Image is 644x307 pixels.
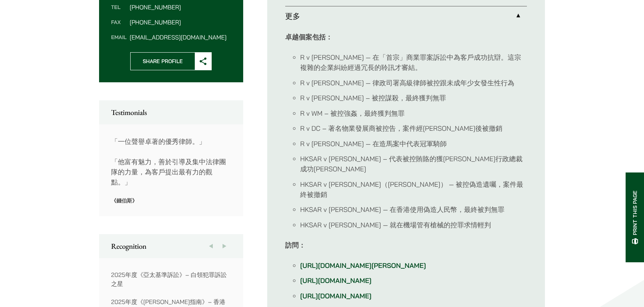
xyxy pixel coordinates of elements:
[111,197,231,204] p: 《錢伯斯》
[300,93,527,103] li: R v [PERSON_NAME] – 被控謀殺，最終獲判無罪
[129,34,231,40] dd: [EMAIL_ADDRESS][DOMAIN_NAME]
[300,220,527,230] li: HKSAR v [PERSON_NAME] — 就在機場管有槍械的控罪求情輕判
[204,234,218,258] button: Previous
[111,270,231,288] p: 2025年度《亞太基準訴訟》– 白領犯罪訴訟之星
[218,234,231,258] button: Next
[131,53,195,70] span: Share Profile
[285,241,305,250] strong: 訪問：
[285,6,527,26] a: 更多
[300,154,527,174] li: HKSAR v [PERSON_NAME] – 代表被控賄賂的獲[PERSON_NAME]行政總裁成功[PERSON_NAME]
[285,33,333,41] strong: 卓越個案包括：
[300,292,372,300] a: [URL][DOMAIN_NAME]
[300,78,527,88] li: R v [PERSON_NAME] — 律政司署高級律師被控跟未成年少女發生性行為
[111,19,126,34] dt: Fax
[111,108,231,117] h2: Testimonials
[129,19,231,25] dd: [PHONE_NUMBER]
[300,276,372,285] a: [URL][DOMAIN_NAME]
[300,261,426,270] a: [URL][DOMAIN_NAME][PERSON_NAME]
[130,52,212,70] button: Share Profile
[300,139,527,149] li: R v [PERSON_NAME] — 在造馬案中代表冠軍騎師
[300,108,527,118] li: R v WM – 被控強姦，最終獲判無罪
[111,157,231,187] p: 「他富有魅力，善於引導及集中法律團隊的力量，為客戶提出最有力的觀點。」
[300,179,527,200] li: HKSAR v [PERSON_NAME]（[PERSON_NAME]） — 被控偽造遺囑，案件最終被撤銷
[129,4,231,10] dd: [PHONE_NUMBER]
[111,4,126,19] dt: Tel
[300,204,527,215] li: HKSAR v [PERSON_NAME] — 在香港使用偽造人民幣，最終被判無罪
[111,242,231,251] h2: Recognition
[300,52,527,73] li: R v [PERSON_NAME] — 在「首宗」商業罪案訴訟中為客戶成功抗辯。這宗複雜的企業糾紛經過冗長的聆訊才審結。
[111,136,231,147] p: 「一位聲譽卓著的優秀律師。」
[111,34,126,40] dt: Email
[300,123,527,133] li: R v DC – 著名物業發展商被控告，案件經[PERSON_NAME]後被撤銷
